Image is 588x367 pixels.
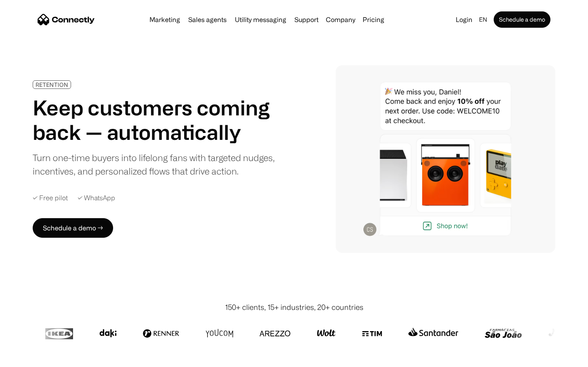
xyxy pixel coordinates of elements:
[78,194,115,202] div: ✓ WhatsApp
[36,82,68,88] div: RETENTION
[33,218,113,238] a: Schedule a demo →
[33,95,281,144] h1: Keep customers coming back — automatically
[8,352,49,364] aside: Language selected: English
[494,11,550,28] a: Schedule a demo
[479,14,487,25] div: en
[326,14,355,25] div: Company
[232,16,290,23] a: Utility messaging
[476,14,492,25] div: en
[225,302,363,313] div: 150+ clients, 15+ industries, 20+ countries
[33,194,68,202] div: ✓ Free pilot
[185,16,230,23] a: Sales agents
[38,13,95,26] a: home
[452,14,476,25] a: Login
[359,16,388,23] a: Pricing
[16,353,49,364] ul: Language list
[323,14,358,25] div: Company
[33,151,281,178] div: Turn one-time buyers into lifelong fans with targeted nudges, incentives, and personalized flows ...
[146,16,183,23] a: Marketing
[291,16,322,23] a: Support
